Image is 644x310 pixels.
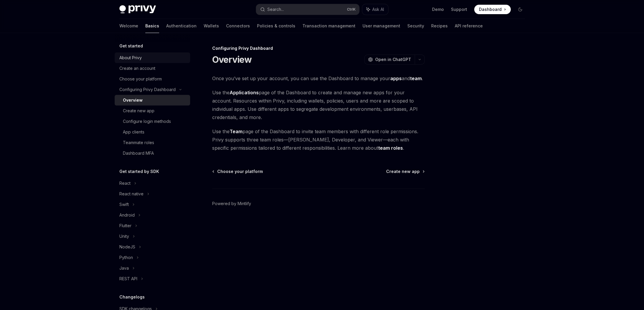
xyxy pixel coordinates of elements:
span: Choose your platform [217,169,263,174]
a: Dashboard [474,5,511,14]
a: Connectors [226,19,250,33]
a: team roles [378,145,403,151]
a: Demo [432,6,444,12]
div: Search... [267,6,284,13]
span: Ask AI [372,6,384,12]
img: dark logo [119,5,156,14]
div: Create an account [119,65,155,72]
a: Configure login methods [115,116,190,127]
div: Android [119,212,135,219]
strong: team [410,75,422,81]
a: Basics [145,19,159,33]
div: Python [119,254,133,261]
div: React [119,180,131,187]
div: Flutter [119,222,131,229]
div: Configuring Privy Dashboard [212,45,425,51]
h1: Overview [212,54,252,65]
a: Choose your platform [115,74,190,84]
h5: Changelogs [119,293,145,301]
a: Create new app [115,105,190,116]
button: Toggle dark mode [515,5,525,14]
span: Ctrl K [347,7,356,12]
button: Ask AI [362,4,388,15]
div: Java [119,265,129,272]
span: Dashboard [479,6,502,12]
a: Choose your platform [213,169,263,174]
a: Support [451,6,467,12]
span: Use the page of the Dashboard to invite team members with different role permissions. Privy suppo... [212,127,425,152]
strong: apps [390,75,402,81]
a: Team [230,128,243,135]
a: Create an account [115,63,190,74]
a: App clients [115,127,190,137]
a: About Privy [115,52,190,63]
div: Create new app [123,107,154,114]
a: User management [363,19,400,33]
a: Transaction management [302,19,355,33]
a: Dashboard MFA [115,148,190,159]
a: Policies & controls [257,19,295,33]
a: Recipes [431,19,448,33]
div: Swift [119,201,129,208]
a: Powered by Mintlify [212,201,251,207]
div: Unity [119,233,129,240]
a: Create new app [386,169,424,174]
span: Open in ChatGPT [375,57,411,62]
div: About Privy [119,54,142,61]
a: Applications [230,90,259,96]
a: Teammate roles [115,137,190,148]
button: Search...CtrlK [256,4,359,15]
button: Open in ChatGPT [364,55,415,65]
div: Configuring Privy Dashboard [119,86,176,93]
div: App clients [123,128,144,136]
div: Overview [123,97,143,104]
a: Security [407,19,424,33]
div: Choose your platform [119,75,162,83]
a: Overview [115,95,190,105]
span: Create new app [386,169,420,174]
a: Authentication [166,19,197,33]
h5: Get started [119,42,143,50]
a: Wallets [204,19,219,33]
h5: Get started by SDK [119,168,159,175]
div: Configure login methods [123,118,171,125]
div: Dashboard MFA [123,150,154,157]
div: React native [119,190,144,197]
div: Teammate roles [123,139,154,146]
span: Once you’ve set up your account, you can use the Dashboard to manage your and . [212,74,425,83]
a: Welcome [119,19,138,33]
div: REST API [119,275,137,282]
span: Use the page of the Dashboard to create and manage new apps for your account. Resources within Pr... [212,88,425,121]
div: NodeJS [119,243,135,250]
a: API reference [455,19,483,33]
